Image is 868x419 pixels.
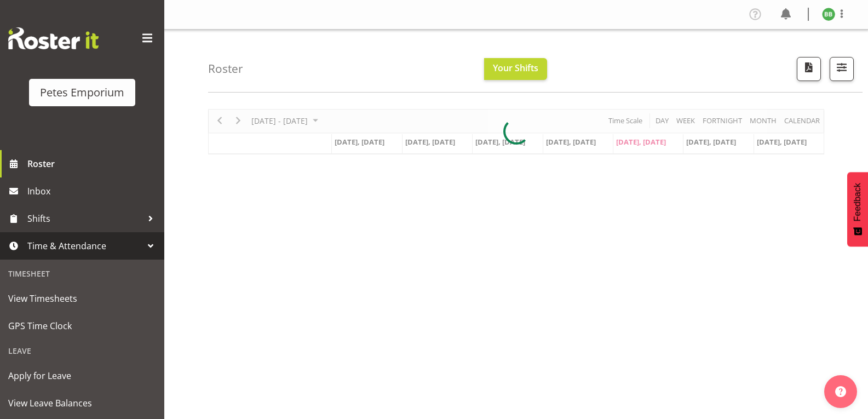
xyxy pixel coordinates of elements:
[3,340,162,362] div: Leave
[484,58,547,80] button: Your Shifts
[3,362,162,389] a: Apply for Leave
[830,57,854,81] button: Filter Shifts
[27,183,159,199] span: Inbox
[3,312,162,340] a: GPS Time Clock
[208,62,243,75] h4: Roster
[27,210,142,227] span: Shifts
[8,368,156,384] span: Apply for Leave
[853,183,863,221] span: Feedback
[27,156,159,172] span: Roster
[822,8,835,21] img: beena-bist9974.jpg
[3,262,162,285] div: Timesheet
[3,285,162,312] a: View Timesheets
[797,57,821,81] button: Download a PDF of the roster according to the set date range.
[8,290,156,307] span: View Timesheets
[3,389,162,417] a: View Leave Balances
[8,395,156,411] span: View Leave Balances
[40,84,124,101] div: Petes Emporium
[27,238,142,254] span: Time & Attendance
[8,318,156,334] span: GPS Time Clock
[493,62,538,74] span: Your Shifts
[835,386,846,397] img: help-xxl-2.png
[8,27,99,49] img: Rosterit website logo
[847,172,868,246] button: Feedback - Show survey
